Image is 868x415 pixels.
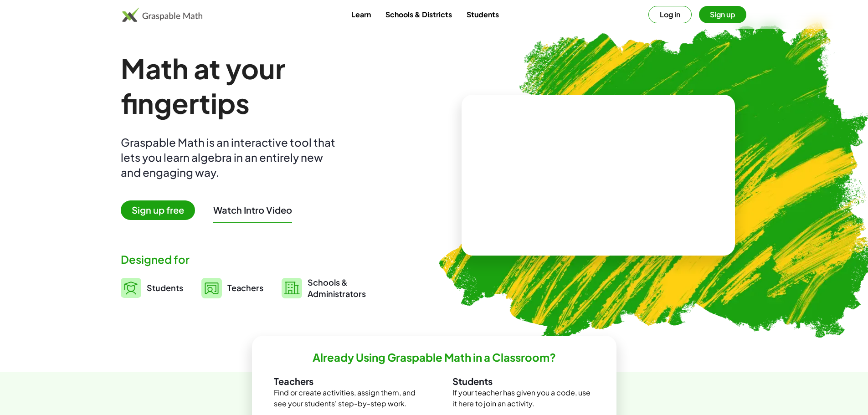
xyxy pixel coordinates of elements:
h1: Math at your fingertips [121,51,411,120]
a: Students [459,6,506,23]
button: Sign up [699,6,746,23]
button: Log in [648,6,692,23]
img: svg%3e [121,278,141,298]
div: Designed for [121,252,420,267]
a: Students [121,277,183,299]
img: svg%3e [201,278,222,298]
span: Schools & Administrators [308,277,366,299]
span: Teachers [227,282,263,293]
a: Schools & Districts [378,6,459,23]
a: Schools &Administrators [282,277,366,299]
a: Teachers [201,277,263,299]
p: Find or create activities, assign them, and see your students' step-by-step work. [274,387,416,409]
h2: Already Using Graspable Math in a Classroom? [313,350,556,364]
div: Graspable Math is an interactive tool that lets you learn algebra in an entirely new and engaging... [121,135,339,180]
p: If your teacher has given you a code, use it here to join an activity. [452,387,595,409]
button: Watch Intro Video [213,204,292,216]
a: Learn [344,6,378,23]
img: svg%3e [282,278,302,298]
span: Students [147,282,183,293]
h3: Students [452,375,595,387]
h3: Teachers [274,375,416,387]
video: What is this? This is dynamic math notation. Dynamic math notation plays a central role in how Gr... [530,141,667,210]
span: Sign up free [121,200,195,220]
